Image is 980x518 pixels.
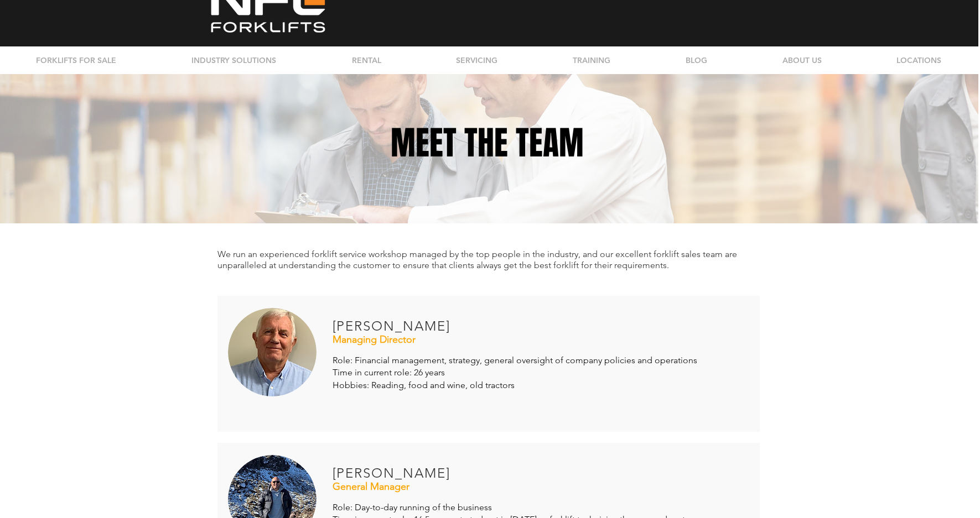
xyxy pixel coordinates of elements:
span: We run an experienced forklift service workshop managed by the top people in the industry, and ou... [217,249,737,270]
a: INDUSTRY SOLUTIONS [153,46,314,74]
a: SERVICING [418,46,535,74]
p: TRAINING [567,46,616,74]
div: ABOUT US [744,46,859,74]
a: RENTAL [314,46,418,74]
p: INDUSTRY SOLUTIONS [186,46,282,74]
p: ABOUT US [777,46,827,74]
span: Time in current role: 26 years [333,367,445,378]
p: FORKLIFTS FOR SALE [30,46,122,74]
a: BLOG [647,46,744,74]
span: MEET THE TEAM [391,119,584,168]
p: SERVICING [450,46,503,74]
p: RENTAL [346,46,387,74]
a: TRAINING [535,46,647,74]
p: LOCATIONS [891,46,947,74]
span: Hobbies: Reading, food and wine, old tractors [333,380,515,390]
span: Role: Day-to-day running of the business [333,502,492,512]
div: LOCATIONS [859,46,978,74]
span: Managing Director [333,333,416,346]
span: [PERSON_NAME] [333,318,450,334]
span: General Manager [333,480,409,493]
p: BLOG [680,46,713,74]
span: [PERSON_NAME] [333,465,450,481]
img: forklift [228,308,317,396]
span: Role: Financial management, strategy, general oversight of company policies and operations [333,355,697,365]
